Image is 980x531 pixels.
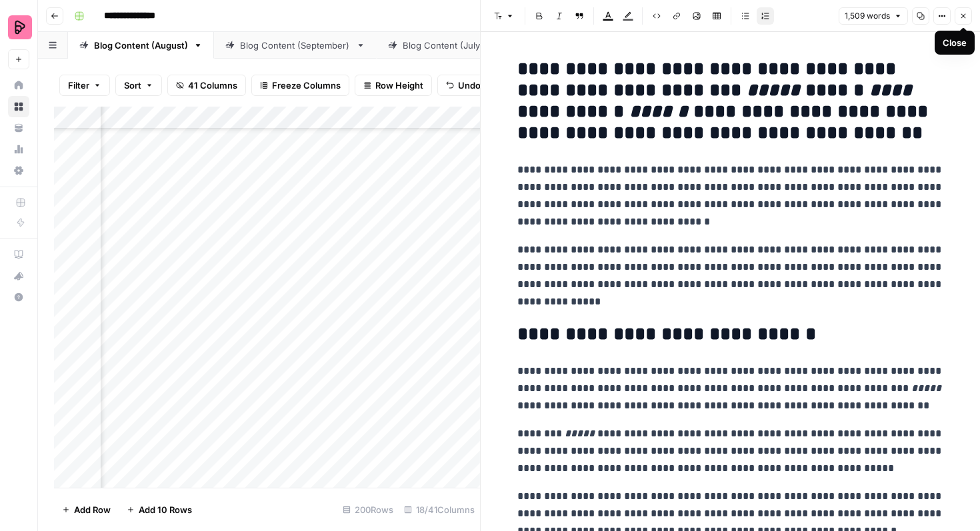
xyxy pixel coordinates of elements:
a: Blog Content (August) [68,32,214,59]
img: Preply Logo [8,15,32,39]
button: 1,509 words [839,7,908,25]
button: Workspace: Preply [8,11,29,44]
a: Your Data [8,117,29,139]
span: Undo [458,79,481,92]
div: Blog Content (September) [240,39,351,52]
button: What's new? [8,265,29,286]
span: Filter [68,79,89,92]
button: Row Height [355,75,432,96]
button: Freeze Columns [251,75,349,96]
span: Add 10 Rows [139,503,192,516]
button: Add 10 Rows [119,499,200,520]
span: 41 Columns [188,79,237,92]
a: Usage [8,139,29,160]
a: Browse [8,96,29,117]
a: Blog Content (July) [377,32,511,59]
div: Close [943,36,967,49]
span: 1,509 words [845,10,890,22]
span: Row Height [375,79,423,92]
span: Add Row [74,503,111,516]
div: What's new? [9,266,29,286]
span: Sort [124,79,141,92]
a: Settings [8,160,29,181]
button: Add Row [54,499,119,520]
button: Undo [437,75,489,96]
span: Freeze Columns [272,79,341,92]
button: Help + Support [8,286,29,308]
button: Sort [115,75,162,96]
a: Home [8,75,29,96]
a: AirOps Academy [8,244,29,265]
button: 41 Columns [167,75,246,96]
button: Filter [59,75,110,96]
div: Blog Content (July) [403,39,485,52]
div: 200 Rows [337,499,399,520]
div: 18/41 Columns [399,499,480,520]
a: Blog Content (September) [214,32,377,59]
div: Blog Content (August) [94,39,188,52]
